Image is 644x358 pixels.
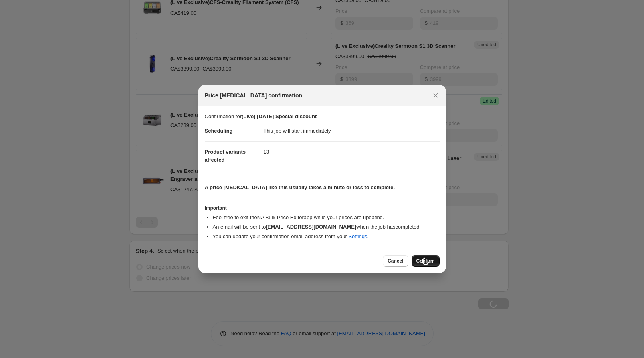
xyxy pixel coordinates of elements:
[242,113,317,119] b: (Live) [DATE] Special discount
[205,91,303,99] span: Price [MEDICAL_DATA] confirmation
[213,223,440,231] li: An email will be sent to when the job has completed .
[383,255,408,267] button: Cancel
[205,149,246,163] span: Product variants affected
[388,258,403,264] span: Cancel
[348,233,367,239] a: Settings
[266,224,356,230] b: [EMAIL_ADDRESS][DOMAIN_NAME]
[205,184,395,190] b: A price [MEDICAL_DATA] like this usually takes a minute or less to complete.
[264,141,440,162] dd: 13
[264,121,440,141] dd: This job will start immediately.
[205,113,440,121] p: Confirmation for
[213,233,440,241] li: You can update your confirmation email address from your .
[213,214,440,222] li: Feel free to exit the NA Bulk Price Editor app while your prices are updating.
[430,90,441,101] button: Close
[205,128,233,134] span: Scheduling
[205,205,440,211] h3: Important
